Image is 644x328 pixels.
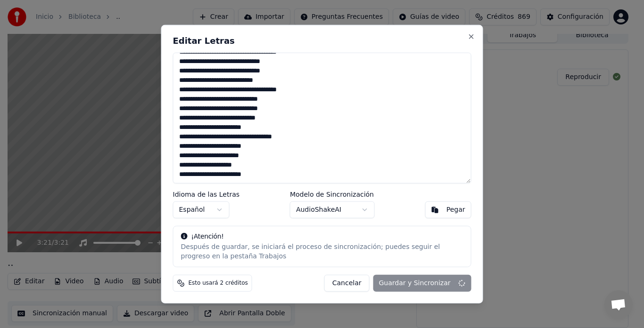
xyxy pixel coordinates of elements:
[446,205,465,215] div: Pegar
[181,232,463,241] div: ¡Atención!
[425,201,471,218] button: Pegar
[173,191,240,198] label: Idioma de las Letras
[173,36,471,45] h2: Editar Letras
[189,280,248,287] span: Esto usará 2 créditos
[324,275,370,292] button: Cancelar
[290,191,375,198] label: Modelo de Sincronización
[181,242,463,261] div: Después de guardar, se iniciará el proceso de sincronización; puedes seguir el progreso en la pes...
